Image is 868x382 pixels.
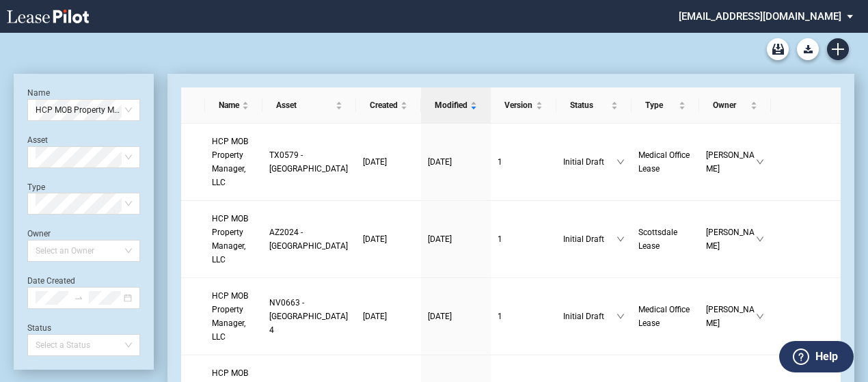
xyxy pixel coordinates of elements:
[276,98,333,112] span: Asset
[706,303,755,330] span: [PERSON_NAME]
[269,148,349,176] a: TX0579 - [GEOGRAPHIC_DATA]
[363,234,387,244] span: [DATE]
[205,87,262,124] th: Name
[269,226,349,253] a: AZ2024 - [GEOGRAPHIC_DATA]
[498,234,502,244] span: 1
[428,157,452,167] span: [DATE]
[563,232,616,246] span: Initial Draft
[212,289,256,344] a: HCP MOB Property Manager, LLC
[498,310,550,323] a: 1
[428,155,484,169] a: [DATE]
[793,38,823,60] md-menu: Download Blank Form List
[756,235,764,243] span: down
[428,234,452,244] span: [DATE]
[699,87,770,124] th: Owner
[638,150,690,174] span: Medical Office Lease
[498,312,502,321] span: 1
[491,87,557,124] th: Version
[212,212,256,267] a: HCP MOB Property Manager, LLC
[421,87,491,124] th: Modified
[797,38,819,60] button: Download Blank Form
[498,232,550,246] a: 1
[428,232,484,246] a: [DATE]
[27,135,48,145] label: Asset
[27,88,50,98] label: Name
[827,38,849,60] a: Create new document
[363,157,387,167] span: [DATE]
[556,87,632,124] th: Status
[563,310,616,323] span: Initial Draft
[638,148,692,176] a: Medical Office Lease
[262,87,356,124] th: Asset
[269,296,349,337] a: NV0663 - [GEOGRAPHIC_DATA] 4
[779,341,854,372] button: Help
[269,298,348,335] span: NV0663 - Sunrise Medical Tower 4
[363,312,387,321] span: [DATE]
[269,150,348,174] span: TX0579 - Conroe Medical Center Atrium
[27,323,51,333] label: Status
[756,158,764,166] span: down
[632,87,699,124] th: Type
[638,228,677,251] span: Scottsdale Lease
[645,98,676,112] span: Type
[370,98,398,112] span: Created
[498,157,502,167] span: 1
[616,158,625,166] span: down
[363,232,414,246] a: [DATE]
[356,87,421,124] th: Created
[638,226,692,253] a: Scottsdale Lease
[74,293,83,303] span: swap-right
[498,155,550,169] a: 1
[616,312,625,320] span: down
[706,148,755,176] span: [PERSON_NAME]
[363,310,414,323] a: [DATE]
[563,155,616,169] span: Initial Draft
[212,214,248,264] span: HCP MOB Property Manager, LLC
[428,312,452,321] span: [DATE]
[616,235,625,243] span: down
[638,305,690,328] span: Medical Office Lease
[767,38,789,60] a: Archive
[269,228,348,251] span: AZ2024 - Grayhawk Medical Plaza
[428,310,484,323] a: [DATE]
[212,291,248,342] span: HCP MOB Property Manager, LLC
[212,137,248,187] span: HCP MOB Property Manager, LLC
[756,312,764,320] span: down
[27,182,45,192] label: Type
[27,229,51,238] label: Owner
[638,303,692,330] a: Medical Office Lease
[27,276,75,286] label: Date Created
[713,98,747,112] span: Owner
[212,135,256,189] a: HCP MOB Property Manager, LLC
[815,348,838,366] label: Help
[570,98,608,112] span: Status
[706,226,755,253] span: [PERSON_NAME]
[363,155,414,169] a: [DATE]
[504,98,534,112] span: Version
[74,293,83,303] span: to
[435,98,467,112] span: Modified
[36,100,132,120] span: HCP MOB Property Manager, LLC
[219,98,239,112] span: Name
